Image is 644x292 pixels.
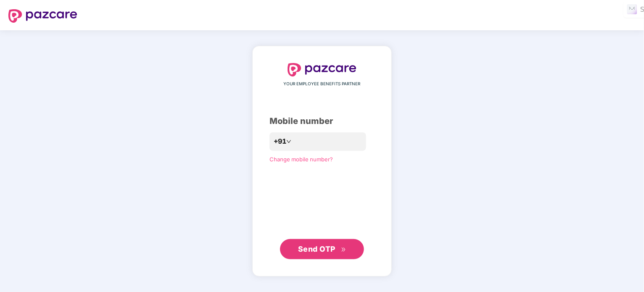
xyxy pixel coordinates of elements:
[298,245,335,253] span: Send OTP
[270,156,333,163] a: Change mobile number?
[341,247,346,253] span: double-right
[8,9,77,23] img: logo
[280,239,364,259] button: Send OTPdouble-right
[288,63,356,76] img: logo
[284,81,361,87] span: YOUR EMPLOYEE BENEFITS PARTNER
[286,139,291,144] span: down
[274,136,286,147] span: +91
[270,115,374,128] div: Mobile number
